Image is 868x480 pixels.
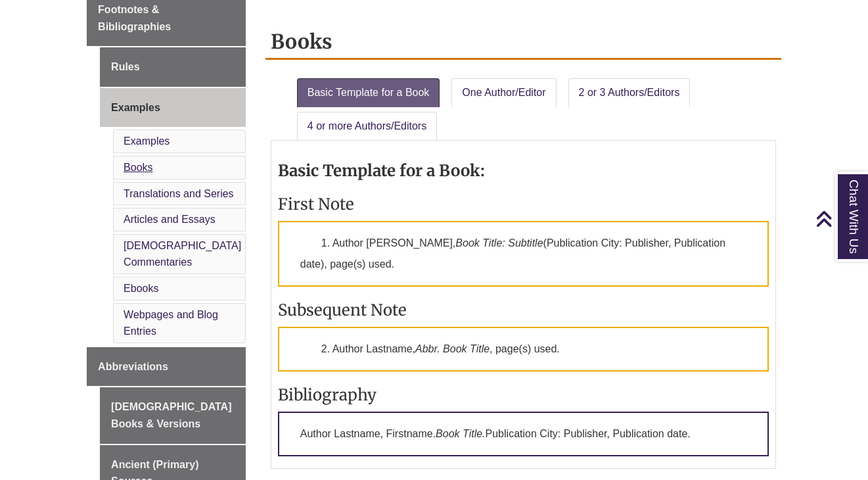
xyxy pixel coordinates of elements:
a: Ebooks [124,283,158,294]
h2: Books [265,25,781,60]
em: Book Title: Subtitle [455,237,543,249]
a: Basic Template for a Book [297,78,440,107]
a: 2 or 3 Authors/Editors [568,78,691,107]
h3: Subsequent Note [278,300,769,320]
em: Book Title. [436,428,485,439]
a: Abbreviations [87,347,246,387]
a: [DEMOGRAPHIC_DATA] Books & Versions [100,387,246,443]
a: Books [124,162,152,173]
p: 2. Author Lastname, , page(s) used. [278,327,769,372]
a: Articles and Essays [124,214,216,225]
p: Author Lastname, Firstname. Publication City: Publisher, Publication date. [278,412,769,456]
a: Examples [100,88,246,128]
a: Translations and Series [124,188,234,199]
a: 4 or more Authors/Editors [297,112,437,141]
a: Back to Top [815,210,865,228]
h3: Bibliography [278,385,769,405]
a: Webpages and Blog Entries [124,309,218,337]
em: Abbr. Book Title [415,343,490,354]
strong: Basic Template for a Book: [278,160,485,181]
a: Rules [100,47,246,87]
h3: First Note [278,194,769,214]
a: One Author/Editor [451,78,556,107]
p: 1. Author [PERSON_NAME], (Publication City: Publisher, Publication date), page(s) used. [278,221,769,287]
span: Footnotes & Bibliographies [98,4,171,32]
a: Examples [124,135,170,147]
a: [DEMOGRAPHIC_DATA] Commentaries [124,240,241,268]
span: Abbreviations [98,361,168,372]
